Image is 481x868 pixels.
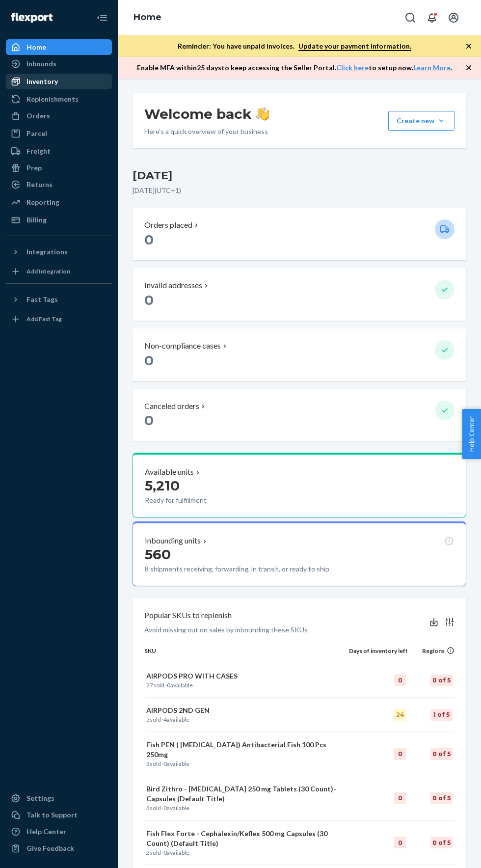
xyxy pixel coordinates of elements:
[462,409,481,459] span: Help Center
[27,843,74,853] div: Give Feedback
[408,647,454,655] div: Regions
[133,328,466,381] button: Non-compliance cases 0
[430,675,453,686] div: 0 of 5
[256,107,269,121] img: hand-wave emoji
[144,352,154,369] span: 0
[144,625,308,635] p: Avoid missing out on sales by inbounding these SKUs
[6,292,112,307] button: Fast Tags
[27,197,59,207] div: Reporting
[146,804,150,812] span: 3
[6,244,112,260] button: Integrations
[27,94,79,104] div: Replenishments
[144,127,269,136] p: Here’s a quick overview of your business
[422,8,442,27] button: Open notifications
[6,790,112,806] a: Settings
[27,146,51,156] div: Freight
[133,186,466,195] p: [DATE] ( UTC+1 )
[27,810,78,820] div: Talk to Support
[27,59,56,69] div: Inbounds
[146,715,344,724] p: sold · available
[6,212,112,228] a: Billing
[394,709,406,721] div: 24
[146,784,344,804] p: Bird Zithro - [MEDICAL_DATA] 250 mg Tablets (30 Count)- Capsules (Default Title)
[27,267,70,275] div: Add Integration
[6,91,112,107] a: Replenishments
[6,841,112,856] button: Give Feedback
[6,194,112,210] a: Reporting
[163,849,167,856] span: 0
[137,63,452,73] p: Enable MFA within 25 days to keep accessing the Seller Portal. to setup now. .
[133,168,466,184] h3: [DATE]
[133,453,466,517] button: Available units5,210Ready for fulfillment
[144,292,154,308] span: 0
[336,63,369,72] a: Click here
[27,295,58,304] div: Fast Tags
[144,401,199,412] p: Canceled orders
[144,412,154,429] span: 0
[27,163,42,173] div: Prep
[145,546,171,563] span: 560
[133,389,466,441] button: Canceled orders 0
[11,13,53,23] img: Flexport logo
[144,340,221,352] p: Non-compliance cases
[394,792,406,804] div: 0
[144,219,192,231] p: Orders placed
[163,716,167,723] span: 4
[27,315,62,323] div: Add Fast Tag
[146,804,344,812] p: sold · available
[6,143,112,159] a: Freight
[146,681,344,689] p: sold · available
[430,709,453,721] div: 1 of 5
[6,160,112,176] a: Prep
[6,74,112,89] a: Inventory
[27,77,58,86] div: Inventory
[146,849,150,856] span: 2
[134,12,161,23] a: Home
[178,41,411,51] p: Reminder: You have unpaid invoices.
[27,793,54,803] div: Settings
[6,824,112,840] a: Help Center
[133,268,466,321] button: Invalid addresses 0
[126,3,169,32] ol: breadcrumbs
[27,215,47,225] div: Billing
[6,311,112,327] a: Add Fast Tag
[146,671,344,681] p: AIRPODS PRO WITH CASES
[144,280,202,291] p: Invalid addresses
[430,748,453,760] div: 0 of 5
[27,827,66,837] div: Help Center
[167,681,170,689] span: 0
[6,108,112,124] a: Orders
[6,39,112,55] a: Home
[6,177,112,192] a: Returns
[163,804,167,812] span: 0
[146,829,344,848] p: Fish Flex Forte - Cephalexin/Keflex 500 mg Capsules (30 Count) (Default Title)
[401,8,420,27] button: Open Search Box
[145,535,201,546] p: Inbounding units
[163,760,167,767] span: 0
[298,42,411,51] a: Update your payment information.
[144,610,232,621] p: Popular SKUs to replenish
[145,477,180,494] span: 5,210
[27,180,53,190] div: Returns
[6,126,112,141] a: Parcel
[430,837,453,848] div: 0 of 5
[145,466,194,478] p: Available units
[444,8,463,27] button: Open account menu
[394,748,406,760] div: 0
[146,681,153,689] span: 27
[346,647,408,663] th: Days of inventory left
[6,56,112,72] a: Inbounds
[27,111,50,121] div: Orders
[146,705,344,715] p: AIRPODS 2ND GEN
[92,8,112,27] button: Close Navigation
[146,716,150,723] span: 5
[6,264,112,279] a: Add Integration
[146,759,344,768] p: sold · available
[144,231,154,248] span: 0
[27,247,68,257] div: Integrations
[6,807,112,823] a: Talk to Support
[27,42,46,52] div: Home
[145,564,392,574] p: 8 shipments receiving, forwarding, in transit, or ready to ship
[146,740,344,759] p: Fish PEN ( [MEDICAL_DATA]) Antibacterial Fish 100 Pcs 250mg
[146,760,150,767] span: 3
